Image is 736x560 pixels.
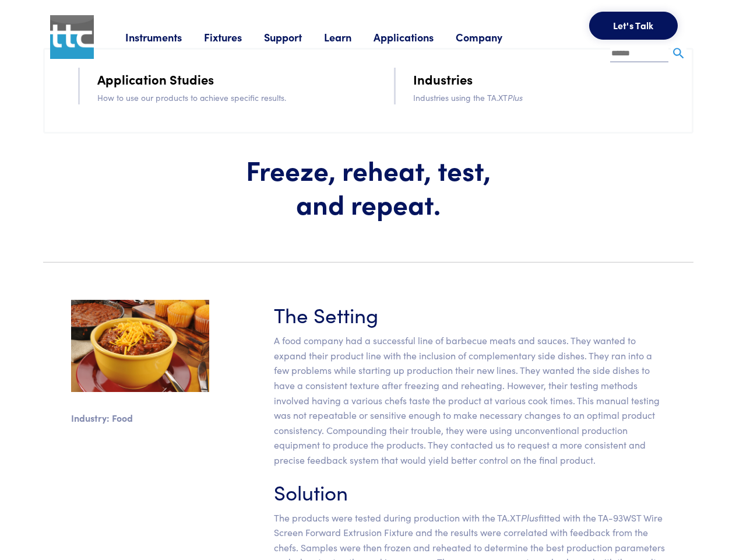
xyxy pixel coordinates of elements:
[521,511,538,524] em: Plus
[264,30,324,44] a: Support
[413,69,473,89] a: Industries
[324,30,374,44] a: Learn
[274,477,665,506] h3: Solution
[125,30,204,44] a: Instruments
[97,69,214,89] a: Application Studies
[413,91,677,104] p: Industries using the TA.XT
[204,30,264,44] a: Fixtures
[71,411,209,426] p: Industry: Food
[508,92,523,103] i: Plus
[50,15,94,59] img: ttc_logo_1x1_v1.0.png
[456,30,524,44] a: Company
[223,153,513,220] h1: Freeze, reheat, test, and repeat.
[274,333,665,467] p: A food company had a successful line of barbecue meats and sauces. They wanted to expand their pr...
[374,30,456,44] a: Applications
[274,300,665,328] h3: The Setting
[97,91,361,104] p: How to use our products to achieve specific results.
[589,12,678,40] button: Let's Talk
[71,300,209,392] img: sidedishes.jpg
